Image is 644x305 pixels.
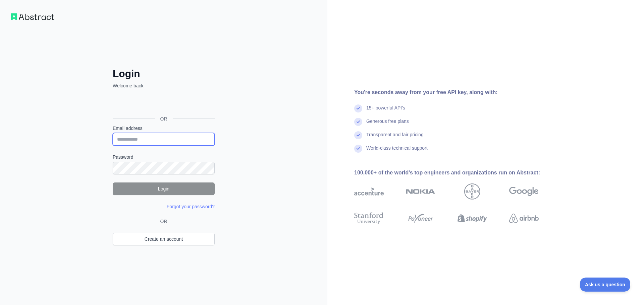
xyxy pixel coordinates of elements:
[406,183,435,200] img: nokia
[158,218,170,225] span: OR
[354,104,362,112] img: check mark
[366,118,409,131] div: Generous free plans
[366,104,405,118] div: 15+ powerful API's
[580,278,631,292] iframe: Toggle Customer Support
[354,118,362,126] img: check mark
[113,154,215,160] label: Password
[509,183,539,200] img: google
[354,211,384,226] img: stanford university
[113,233,215,245] a: Create an account
[458,211,487,226] img: shopify
[464,183,480,200] img: bayer
[113,182,215,195] button: Login
[354,88,560,96] div: You're seconds away from your free API key, along with:
[354,131,362,139] img: check mark
[406,211,435,226] img: payoneer
[354,145,362,153] img: check mark
[366,145,428,158] div: World-class technical support
[109,96,217,111] iframe: Bouton "Se connecter avec Google"
[113,82,215,89] p: Welcome back
[11,13,54,20] img: Workflow
[155,116,173,122] span: OR
[113,125,215,132] label: Email address
[167,204,215,209] a: Forgot your password?
[113,68,215,80] h2: Login
[509,211,539,226] img: airbnb
[354,183,384,200] img: accenture
[366,131,424,145] div: Transparent and fair pricing
[354,169,560,177] div: 100,000+ of the world's top engineers and organizations run on Abstract:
